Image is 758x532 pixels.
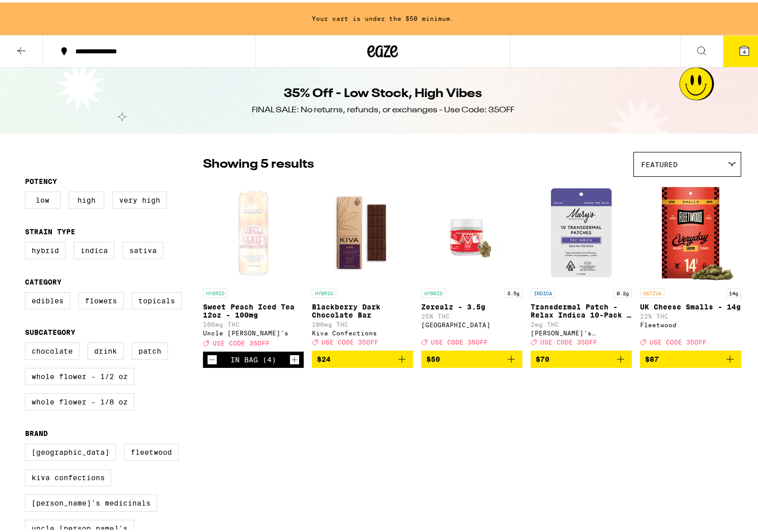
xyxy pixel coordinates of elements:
label: Flowers [78,290,124,307]
p: 22% THC [640,310,741,317]
img: Mary's Medicinals - Transdermal Patch - Relax Indica 10-Pack - 200mg [531,179,632,281]
legend: Category [25,275,62,284]
a: Open page for Transdermal Patch - Relax Indica 10-Pack - 200mg from Mary's Medicinals [531,179,632,348]
div: FINAL SALE: No returns, refunds, or exchanges - Use Code: 35OFF [252,102,514,113]
label: Whole Flower - 1/8 oz [25,391,134,408]
p: HYBRID [421,286,446,295]
div: [PERSON_NAME]'s Medicinals [531,327,632,334]
label: Kiva Confections [25,466,111,484]
label: [PERSON_NAME]'s Medicinals [25,492,157,509]
div: Fleetwood [640,319,741,326]
h1: 35% Off - Low Stock, High Vibes [284,83,482,100]
label: Sativa [123,239,163,257]
img: Kiva Confections - Blackberry Dark Chocolate Bar [312,179,413,281]
p: 2mg THC [531,319,632,325]
legend: Subcategory [25,326,75,334]
img: Fleetwood - UK Cheese Smalls - 14g [640,179,741,281]
div: Uncle [PERSON_NAME]'s [203,327,304,334]
legend: Potency [25,175,57,183]
span: $24 [317,353,331,361]
button: Decrement [207,352,217,362]
label: Whole Flower - 1/2 oz [25,365,134,383]
label: Hybrid [25,239,66,257]
button: Add to bag [531,348,632,365]
p: 0.2g [614,286,632,295]
span: USE CODE 35OFF [540,336,597,343]
p: HYBRID [312,286,336,295]
p: UK Cheese Smalls - 14g [640,300,741,308]
legend: Strain Type [25,225,75,233]
span: USE CODE 35OFF [431,336,488,343]
span: $50 [426,353,440,361]
p: HYBRID [203,286,227,295]
p: 25% THC [421,310,522,317]
label: High [69,189,104,206]
label: Drink [88,340,124,357]
span: Featured [641,158,678,166]
button: Add to bag [640,348,741,365]
p: 100mg THC [203,319,304,325]
legend: Brand [25,427,48,435]
span: 4 [743,46,746,52]
label: Patch [132,340,168,357]
label: Indica [74,239,114,257]
a: Open page for Sweet Peach Iced Tea 12oz - 100mg from Uncle Arnie's [203,179,304,349]
div: [GEOGRAPHIC_DATA] [421,319,522,326]
span: USE CODE 35OFF [650,336,707,343]
p: 14g [726,286,741,295]
button: Add to bag [312,348,413,365]
p: Zerealz - 3.5g [421,300,522,308]
label: Low [25,189,61,206]
label: [GEOGRAPHIC_DATA] [25,441,116,458]
p: SATIVA [640,286,664,295]
label: Chocolate [25,340,79,357]
div: In Bag (4) [230,353,276,361]
button: Increment [289,352,300,362]
p: Showing 5 results [203,153,314,171]
button: Add to bag [421,348,522,365]
label: Very High [112,189,167,206]
span: $70 [536,353,549,361]
a: Open page for Blackberry Dark Chocolate Bar from Kiva Confections [312,179,413,348]
span: USE CODE 35OFF [322,336,378,343]
p: 3.5g [504,286,522,295]
a: Open page for Zerealz - 3.5g from Ember Valley [421,179,522,348]
label: Fleetwood [124,441,179,458]
p: Blackberry Dark Chocolate Bar [312,300,413,317]
span: USE CODE 35OFF [213,337,270,344]
span: $87 [645,353,659,361]
img: Ember Valley - Zerealz - 3.5g [421,179,522,281]
p: 100mg THC [312,319,413,325]
p: Sweet Peach Iced Tea 12oz - 100mg [203,300,304,317]
label: Edibles [25,290,70,307]
p: Transdermal Patch - Relax Indica 10-Pack - 200mg [531,300,632,317]
div: Kiva Confections [312,327,413,334]
a: Open page for UK Cheese Smalls - 14g from Fleetwood [640,179,741,348]
p: INDICA [531,286,555,295]
label: Topicals [132,290,182,307]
